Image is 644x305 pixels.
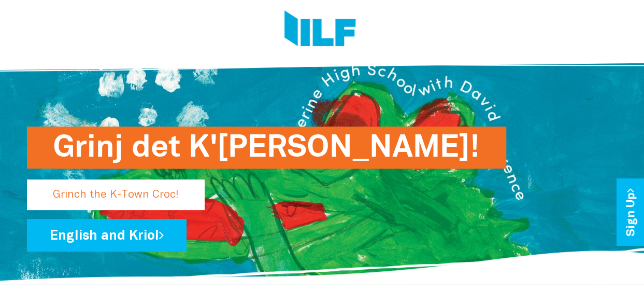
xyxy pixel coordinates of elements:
a: English and Kriol [27,219,187,252]
p: Grinch the K-Town Croc! [27,179,205,210]
a: Grinj det K'[PERSON_NAME]! [27,185,454,194]
img: Logo [284,10,356,49]
h1: Grinj det K'[PERSON_NAME]! [53,127,480,169]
